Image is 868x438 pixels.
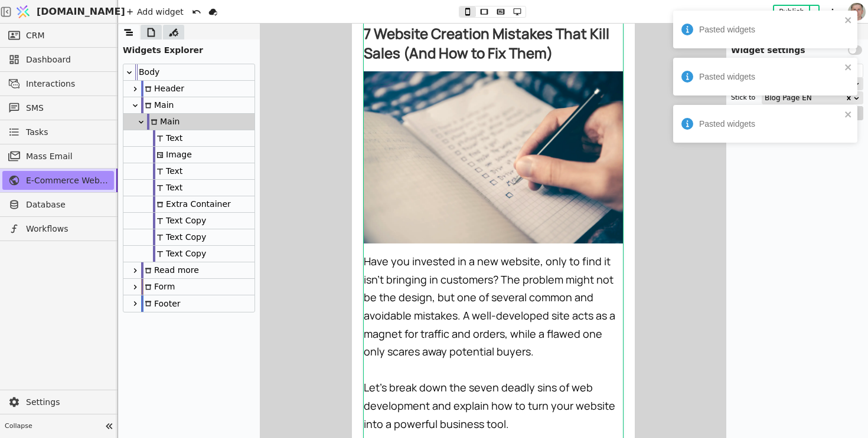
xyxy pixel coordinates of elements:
[26,78,108,90] span: Interactions
[153,130,182,146] div: Text
[141,97,174,113] div: Main
[844,15,853,25] button: close
[123,64,254,81] div: Body
[2,50,114,69] a: Dashboard
[123,295,254,312] div: Footer
[153,180,182,196] div: Text
[123,279,254,295] div: Form
[2,219,114,238] a: Workflows
[26,199,108,211] span: Database
[699,118,841,130] div: Pasted widgets
[2,98,114,117] a: SMS
[848,3,866,21] img: 1560949290925-CROPPED-IMG_0201-2-.jpg
[2,195,114,214] a: Database
[147,114,180,130] div: Main
[123,97,254,114] div: Main
[141,279,175,295] div: Form
[14,1,32,23] img: Logo
[26,54,108,66] span: Dashboard
[141,262,199,278] div: Read more
[26,150,108,163] span: Mass Email
[12,48,271,220] img: 1689746487942-check-list.webp
[5,421,101,432] span: Collapse
[118,39,260,57] div: Widgets Explorer
[153,147,192,163] div: Image
[2,26,114,45] a: CRM
[123,147,254,163] div: Image
[141,295,181,312] div: Footer
[123,262,254,279] div: Read more
[141,81,184,97] div: Header
[135,64,159,80] div: Body
[699,24,841,36] div: Pasted widgets
[123,5,187,19] div: Add widget
[123,213,254,229] div: Text Copy
[844,110,853,119] button: close
[153,163,182,179] div: Text
[844,62,853,72] button: close
[123,114,254,130] div: Main
[153,229,206,245] div: Text Copy
[123,180,254,196] div: Text
[123,81,254,97] div: Header
[12,1,118,23] a: [DOMAIN_NAME]
[2,171,114,190] a: E-Commerce Web Development at Zona Digital Agency
[37,5,125,19] span: [DOMAIN_NAME]
[123,246,254,262] div: Text Copy
[26,102,108,114] span: SMS
[123,196,254,213] div: Extra Container
[12,355,271,409] p: Let's break down the seven deadly sins of web development and explain how to turn your website in...
[2,147,114,166] a: Mass Email
[153,213,206,229] div: Text Copy
[774,6,809,18] button: Publish
[153,246,206,262] div: Text Copy
[153,196,231,212] div: Extra Container
[26,29,45,42] span: CRM
[123,130,254,147] div: Text
[123,163,254,180] div: Text
[2,393,114,411] a: Settings
[12,229,271,337] p: Have you invested in a new website, only to find it isn't bringing in customers? The problem migh...
[26,174,108,187] span: E-Commerce Web Development at Zona Digital Agency
[2,123,114,141] a: Tasks
[26,223,108,235] span: Workflows
[26,396,108,409] span: Settings
[2,74,114,93] a: Interactions
[26,126,48,139] span: Tasks
[123,229,254,246] div: Text Copy
[699,71,841,83] div: Pasted widgets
